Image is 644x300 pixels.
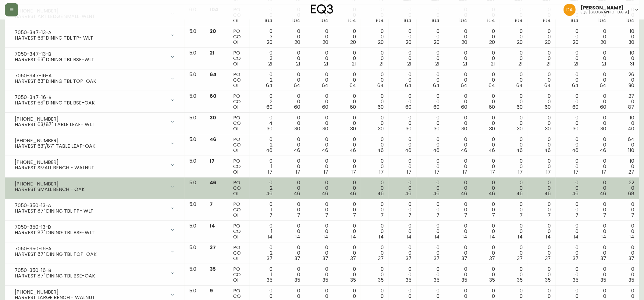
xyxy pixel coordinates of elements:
[322,82,328,89] span: 64
[294,39,300,46] span: 20
[322,104,328,111] span: 60
[10,72,180,85] div: 7050-347-16-AHARVEST 63" DINING TBL TOP-OAK
[616,94,634,110] div: 27 0
[505,137,523,153] div: 0 0
[233,158,245,175] div: PO CO
[533,137,551,153] div: 0 0
[15,187,166,192] div: HARVEST SMALL BENCH - OAK
[517,104,523,111] span: 60
[588,137,606,153] div: 0 0
[310,115,328,132] div: 0 0
[517,125,523,132] span: 30
[461,147,467,154] span: 46
[543,17,551,24] span: 104
[505,29,523,45] div: 0 0
[626,17,634,24] span: 104
[628,104,634,111] span: 87
[544,82,551,89] span: 64
[459,17,467,24] span: 104
[588,158,606,175] div: 0 0
[15,100,166,106] div: HARVEST 63" DINING TBL BSE-OAK
[449,94,467,110] div: 0 0
[254,180,272,196] div: 0 2
[322,125,328,132] span: 30
[15,289,166,295] div: [PHONE_NUMBER]
[463,60,467,67] span: 21
[15,165,166,171] div: HARVEST SMALL BENCH - WALNUT
[338,72,356,88] div: 0 0
[350,125,356,132] span: 30
[338,50,356,67] div: 0 0
[422,180,439,196] div: 0 0
[616,115,634,132] div: 10 0
[461,82,467,89] span: 64
[628,82,634,89] span: 90
[254,158,272,175] div: 0 1
[463,168,467,175] span: 17
[296,60,300,67] span: 21
[233,29,245,45] div: PO CO
[10,158,180,172] div: [PHONE_NUMBER]HARVEST SMALL BENCH - WALNUT
[599,17,607,24] span: 104
[352,60,356,67] span: 21
[338,137,356,153] div: 0 0
[487,17,495,24] span: 104
[10,115,180,129] div: [PHONE_NUMBER]HARVEST 63/87" TABLE LEAF- WLT
[407,60,412,67] span: 21
[461,39,467,46] span: 20
[545,125,551,132] span: 30
[477,137,495,153] div: 0 0
[15,79,166,84] div: HARVEST 63" DINING TBL TOP-OAK
[310,137,328,153] div: 0 0
[185,178,205,199] td: 5.0
[15,138,166,143] div: [PHONE_NUMBER]
[560,137,578,153] div: 0 0
[282,115,300,132] div: 0 0
[15,143,166,149] div: HARVEST 63"/87" TABLE LEAF-OAK
[233,104,238,111] span: OI
[185,48,205,69] td: 5.0
[185,69,205,91] td: 5.0
[10,223,180,237] div: 7050-350-13-BHARVEST 87" DINING TBL BSE-WLT
[628,39,634,46] span: 30
[572,104,578,111] span: 60
[350,147,356,154] span: 46
[533,50,551,67] div: 0 0
[210,93,217,100] span: 60
[366,158,384,175] div: 0 0
[282,94,300,110] div: 0 0
[573,125,578,132] span: 30
[254,72,272,88] div: 0 2
[379,60,384,67] span: 21
[324,60,328,67] span: 21
[560,158,578,175] div: 0 0
[461,104,467,111] span: 60
[422,50,439,67] div: 0 0
[588,29,606,45] div: 0 0
[15,95,166,100] div: 7050-347-16-B
[477,72,495,88] div: 0 0
[15,224,166,230] div: 7050-350-13-B
[581,5,624,10] span: [PERSON_NAME]
[433,82,439,89] span: 64
[477,158,495,175] div: 0 0
[233,125,238,132] span: OI
[560,72,578,88] div: 0 0
[545,104,551,111] span: 60
[351,168,356,175] span: 17
[434,39,439,46] span: 20
[489,39,495,46] span: 20
[602,168,607,175] span: 17
[350,104,356,111] span: 60
[266,82,272,89] span: 64
[505,72,523,88] div: 0 0
[233,115,245,132] div: PO CO
[393,115,411,132] div: 0 0
[268,168,272,175] span: 17
[407,168,412,175] span: 17
[564,4,576,16] img: dd1a7e8db21a0ac8adbf82b84ca05374
[505,180,523,196] div: 0 0
[350,39,356,46] span: 20
[10,180,180,193] div: [PHONE_NUMBER]HARVEST SMALL BENCH - OAK
[489,82,495,89] span: 64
